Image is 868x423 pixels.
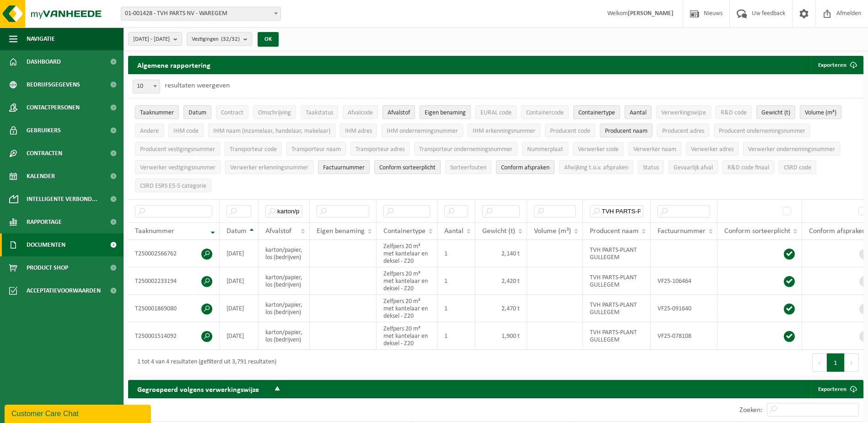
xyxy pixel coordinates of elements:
button: EURAL codeEURAL code: Activate to sort [475,105,517,119]
span: Producent code [550,128,590,135]
button: TaaknummerTaaknummer: Activate to remove sorting [135,105,179,119]
button: Verwerker erkenningsnummerVerwerker erkenningsnummer: Activate to sort [225,160,313,174]
button: Eigen benamingEigen benaming: Activate to sort [420,105,471,119]
span: Verwerkingswijze [661,109,706,116]
button: Verwerker ondernemingsnummerVerwerker ondernemingsnummer: Activate to sort [743,142,840,156]
span: Aantal [444,228,464,235]
button: AfvalcodeAfvalcode: Activate to sort [343,105,378,119]
button: R&D code finaalR&amp;D code finaal: Activate to sort [722,160,774,174]
button: AndereAndere: Activate to sort [135,124,164,137]
button: Vestigingen(32/32) [187,32,252,46]
span: Factuurnummer [658,228,706,235]
span: Verwerker naam [633,146,676,153]
button: TaakstatusTaakstatus: Activate to sort [301,105,338,119]
td: VF25-091640 [651,295,717,322]
button: IHM naam (inzamelaar, handelaar, makelaar)IHM naam (inzamelaar, handelaar, makelaar): Activate to... [208,124,335,137]
span: Containertype [578,109,615,116]
span: Producent naam [590,228,639,235]
span: Contactpersonen [27,96,80,119]
span: Datum [226,228,247,235]
td: karton/papier, los (bedrijven) [259,240,310,267]
button: Verwerker vestigingsnummerVerwerker vestigingsnummer: Activate to sort [135,160,221,174]
td: T250001514092 [128,322,220,350]
button: Previous [812,353,827,372]
td: 1 [437,322,475,350]
td: [DATE] [220,295,259,322]
button: IHM erkenningsnummerIHM erkenningsnummer: Activate to sort [468,124,540,137]
span: Bedrijfsgegevens [27,73,80,96]
span: Gevaarlijk afval [674,164,713,171]
strong: [PERSON_NAME] [628,10,674,17]
td: 1 [437,295,475,322]
button: Gevaarlijk afval : Activate to sort [669,160,718,174]
span: Andere [140,128,159,135]
span: Producent adres [662,128,704,135]
h2: Gegroepeerd volgens verwerkingswijze [128,380,268,398]
button: Producent codeProducent code: Activate to sort [545,124,595,137]
span: Conform sorteerplicht [379,164,436,171]
span: Afwijking t.o.v. afspraken [564,164,628,171]
td: VF25-078108 [651,322,717,350]
span: Conform afspraken [809,228,866,235]
td: 2,470 t [475,295,527,322]
span: Kalender [27,165,55,188]
td: Zelfpers 20 m³ met kantelaar en deksel - Z20 [377,240,437,267]
button: Conform sorteerplicht : Activate to sort [374,160,441,174]
span: Transporteur ondernemingsnummer [419,146,512,153]
button: [DATE] - [DATE] [128,32,182,46]
td: [DATE] [220,240,259,267]
span: Containertype [383,228,426,235]
span: CSRD code [784,164,811,171]
span: Conform sorteerplicht [724,228,790,235]
span: Verwerker erkenningsnummer [230,164,308,171]
span: EURAL code [480,109,512,116]
button: 1 [827,353,845,372]
label: Zoeken: [739,407,762,414]
button: Gewicht (t)Gewicht (t): Activate to sort [756,105,795,119]
button: Producent ondernemingsnummerProducent ondernemingsnummer: Activate to sort [714,124,810,137]
iframe: chat widget [5,403,153,423]
button: ContractContract: Activate to sort [216,105,248,119]
span: Volume (m³) [534,228,571,235]
button: Transporteur adresTransporteur adres: Activate to sort [350,142,410,156]
button: Exporteren [811,56,863,74]
button: AantalAantal: Activate to sort [625,105,652,119]
button: Producent vestigingsnummerProducent vestigingsnummer: Activate to sort [135,142,220,156]
td: T250001869080 [128,295,220,322]
button: StatusStatus: Activate to sort [638,160,664,174]
button: ContainertypeContainertype: Activate to sort [573,105,620,119]
button: SorteerfoutenSorteerfouten: Activate to sort [445,160,491,174]
span: Producent naam [605,128,647,135]
td: 1 [437,267,475,295]
td: TVH PARTS-PLANT GULLEGEM [583,322,651,350]
span: 10 [133,80,160,93]
td: karton/papier, los (bedrijven) [259,295,310,322]
span: Conform afspraken [501,164,550,171]
span: [DATE] - [DATE] [133,33,170,46]
button: IHM ondernemingsnummerIHM ondernemingsnummer: Activate to sort [382,124,463,137]
label: resultaten weergeven [165,82,230,89]
button: Producent naamProducent naam: Activate to sort [600,124,652,137]
count: (32/32) [221,36,240,42]
td: T250002566762 [128,240,220,267]
span: Factuurnummer [323,164,365,171]
span: Contract [221,109,243,116]
span: Datum [189,109,206,116]
button: Transporteur codeTransporteur code: Activate to sort [225,142,282,156]
span: Rapportage [27,211,62,233]
button: AfvalstofAfvalstof: Activate to sort [383,105,415,119]
td: TVH PARTS-PLANT GULLEGEM [583,267,651,295]
button: Verwerker codeVerwerker code: Activate to sort [573,142,624,156]
span: R&D code [721,109,747,116]
span: IHM naam (inzamelaar, handelaar, makelaar) [213,128,330,135]
button: IHM codeIHM code: Activate to sort [168,124,204,137]
td: VF25-106464 [651,267,717,295]
button: CSRD ESRS E5-5 categorieCSRD ESRS E5-5 categorie: Activate to sort [135,179,211,192]
span: Dashboard [27,50,61,73]
td: karton/papier, los (bedrijven) [259,322,310,350]
span: Eigen benaming [317,228,365,235]
span: Documenten [27,233,65,256]
span: Aantal [630,109,647,116]
span: IHM ondernemingsnummer [387,128,458,135]
button: Conform afspraken : Activate to sort [496,160,555,174]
